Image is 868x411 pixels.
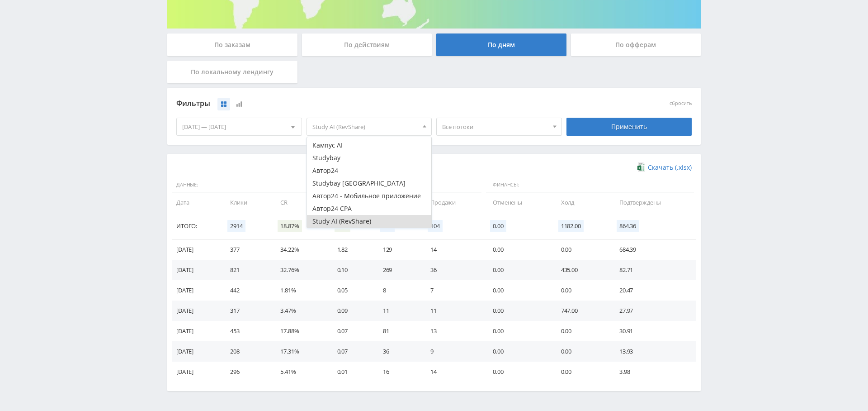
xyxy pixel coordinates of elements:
button: сбросить [670,100,692,106]
td: 0.00 [484,341,552,362]
td: [DATE] [172,260,221,280]
td: 17.88% [271,321,328,341]
button: Автор24 CPA [307,202,432,215]
button: Studybay [307,152,432,164]
td: 27.97 [610,301,696,321]
div: По локальному лендингу [167,61,297,83]
td: 377 [221,239,271,260]
td: 16 [374,362,421,382]
td: Клики [221,192,271,213]
td: [DATE] [172,301,221,321]
td: 20.47 [610,280,696,301]
td: 453 [221,321,271,341]
td: CR [271,192,328,213]
td: 0.00 [552,239,610,260]
td: 0.00 [484,362,552,382]
td: 129 [374,239,421,260]
td: 821 [221,260,271,280]
button: Studybay [GEOGRAPHIC_DATA] [307,177,432,190]
td: Итого: [172,213,221,239]
td: [DATE] [172,321,221,341]
td: 0.00 [484,321,552,341]
div: Фильтры [176,97,562,110]
td: 208 [221,341,271,362]
div: По действиям [302,33,432,56]
td: [DATE] [172,280,221,301]
td: 1.81% [271,280,328,301]
td: 3.47% [271,301,328,321]
td: 0.00 [552,341,610,362]
div: По офферам [571,33,701,56]
span: Все потоки [442,118,548,135]
td: [DATE] [172,341,221,362]
td: 442 [221,280,271,301]
td: [DATE] [172,239,221,260]
span: Скачать (.xlsx) [648,164,692,171]
td: 435.00 [552,260,610,280]
td: 0.00 [484,260,552,280]
div: [DATE] — [DATE] [177,118,302,135]
td: [DATE] [172,362,221,382]
td: 7 [421,280,484,301]
td: 3.98 [610,362,696,382]
td: 8 [374,280,421,301]
td: 13.93 [610,341,696,362]
td: Подтверждены [610,192,696,213]
td: 5.41% [271,362,328,382]
td: 0.05 [328,280,374,301]
td: Отменены [484,192,552,213]
td: 0.07 [328,321,374,341]
td: 9 [421,341,484,362]
span: 18.87% [278,220,302,232]
span: 864.36 [617,220,639,232]
td: 11 [421,301,484,321]
td: 269 [374,260,421,280]
div: Применить [566,118,692,136]
td: 1.82 [328,239,374,260]
span: Данные: [172,177,372,193]
td: 0.10 [328,260,374,280]
td: 0.07 [328,341,374,362]
a: Скачать (.xlsx) [637,163,692,172]
td: 17.31% [271,341,328,362]
span: 0.00 [490,220,506,232]
span: Финансы: [486,177,694,193]
td: 14 [421,239,484,260]
td: 747.00 [552,301,610,321]
button: Автор24 [307,164,432,177]
td: 0.01 [328,362,374,382]
img: xlsx [637,162,645,172]
td: 0.00 [552,321,610,341]
td: 11 [374,301,421,321]
td: 296 [221,362,271,382]
td: 32.76% [271,260,328,280]
td: 0.00 [552,280,610,301]
td: 36 [374,341,421,362]
td: 81 [374,321,421,341]
td: 0.00 [484,280,552,301]
td: 0.00 [552,362,610,382]
td: 34.22% [271,239,328,260]
span: Study AI (RevShare) [312,118,418,135]
td: 14 [421,362,484,382]
td: 30.91 [610,321,696,341]
td: 13 [421,321,484,341]
td: 0.00 [484,301,552,321]
div: По дням [436,33,566,56]
span: 1182.00 [558,220,584,232]
td: 82.71 [610,260,696,280]
td: 0.09 [328,301,374,321]
button: Study AI (RevShare) [307,215,432,228]
button: Кампус AI [307,139,432,152]
td: Холд [552,192,610,213]
span: 2914 [227,220,245,232]
td: 36 [421,260,484,280]
td: 684.39 [610,239,696,260]
span: 104 [428,220,443,232]
td: 0.00 [484,239,552,260]
td: Дата [172,192,221,213]
td: 317 [221,301,271,321]
button: Автор24 - Мобильное приложение [307,190,432,202]
div: По заказам [167,33,297,56]
td: Продажи [421,192,484,213]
